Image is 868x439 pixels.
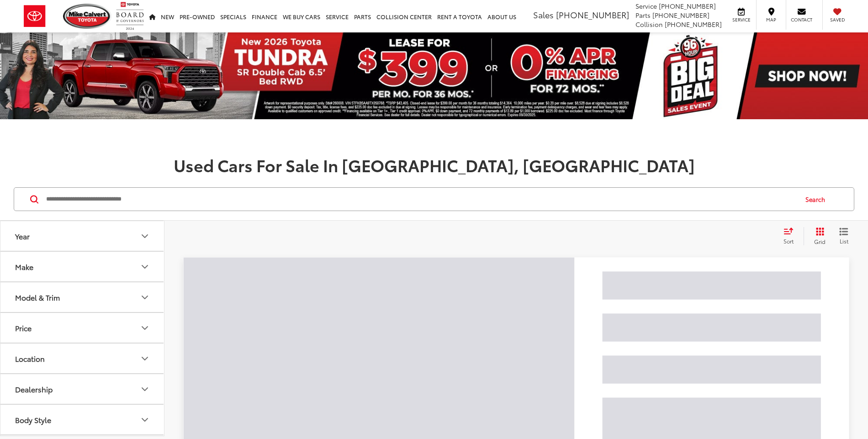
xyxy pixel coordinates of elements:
span: Saved [827,16,847,23]
div: Price [139,323,150,333]
span: [PHONE_NUMBER] [665,20,722,29]
button: DealershipDealership [0,374,165,404]
div: Body Style [15,415,51,424]
button: Select sort value [779,227,804,245]
span: Service [635,1,657,11]
span: Parts [635,11,651,20]
div: Year [15,232,30,240]
span: [PHONE_NUMBER] [556,9,629,21]
button: List View [832,227,855,245]
button: Body StyleBody Style [0,405,165,434]
div: Make [139,261,150,272]
span: Service [731,16,752,23]
span: Collision [635,20,663,29]
div: Location [15,354,45,363]
span: Sort [783,237,794,245]
span: [PHONE_NUMBER] [659,1,716,11]
button: LocationLocation [0,344,165,373]
span: [PHONE_NUMBER] [652,11,709,20]
span: Grid [814,238,826,245]
div: Dealership [139,384,150,395]
button: Model & TrimModel & Trim [0,282,165,312]
div: Model & Trim [139,292,150,303]
div: Year [139,231,150,242]
div: Price [15,323,32,332]
button: MakeMake [0,252,165,281]
button: Grid View [804,227,832,245]
div: Body Style [139,414,150,425]
input: Search by Make, Model, or Keyword [45,188,797,210]
div: Location [139,353,150,364]
button: YearYear [0,221,165,251]
span: Sales [533,9,554,21]
button: PricePrice [0,313,165,343]
span: Contact [791,16,812,23]
button: Search [797,188,838,211]
span: Map [761,16,781,23]
img: Mike Calvert Toyota [63,4,111,29]
div: Make [15,262,33,271]
div: Dealership [15,385,53,393]
div: Model & Trim [15,293,60,301]
span: List [839,237,848,245]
